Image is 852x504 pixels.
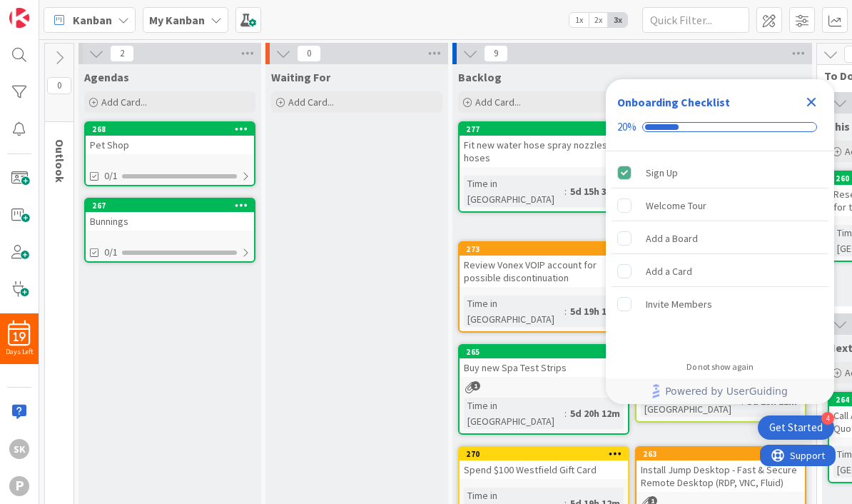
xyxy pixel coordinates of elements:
[665,383,788,400] span: Powered by UserGuiding
[86,199,254,212] div: 267
[30,2,65,19] span: Support
[769,420,823,435] div: Get Started
[567,303,624,319] div: 5d 19h 11m
[589,13,608,27] span: 2x
[464,296,564,327] div: Time in [GEOGRAPHIC_DATA]
[466,124,628,134] div: 277
[460,448,628,479] div: 270Spend $100 Westfield Gift Card
[564,405,567,421] span: :
[606,151,834,352] div: Checklist items
[86,123,254,154] div: 268Pet Shop
[471,381,480,390] span: 1
[47,77,71,94] span: 0
[460,346,628,358] div: 265
[564,303,567,319] span: :
[86,212,254,231] div: Bunnings
[646,263,692,280] div: Add a Card
[460,243,628,256] div: 273
[612,190,828,221] div: Welcome Tour is incomplete.
[466,347,628,357] div: 265
[458,70,502,84] span: Backlog
[475,96,521,109] span: Add Card...
[612,288,828,320] div: Invite Members is incomplete.
[484,45,508,62] span: 9
[288,96,334,109] span: Add Card...
[567,405,624,421] div: 5d 20h 12m
[758,415,834,440] div: Open Get Started checklist, remaining modules: 4
[460,123,628,167] div: 277Fit new water hose spray nozzles to hoses
[460,256,628,287] div: Review Vonex VOIP account for possible discontinuation
[460,123,628,136] div: 277
[637,448,805,460] div: 263
[617,94,730,111] div: Onboarding Checklist
[612,157,828,188] div: Sign Up is complete.
[86,199,254,231] div: 267Bunnings
[564,183,567,199] span: :
[466,449,628,459] div: 270
[637,448,805,492] div: 263Install Jump Desktop - Fast & Secure Remote Desktop (RDP, VNC, Fluid)
[9,439,29,459] div: SK
[617,121,637,133] div: 20%
[73,11,112,29] span: Kanban
[53,139,67,183] span: Outlook
[104,168,118,183] span: 0/1
[608,13,627,27] span: 3x
[104,245,118,260] span: 0/1
[9,8,29,28] img: Visit kanbanzone.com
[86,123,254,136] div: 268
[643,449,805,459] div: 263
[460,346,628,377] div: 265Buy new Spa Test Strips
[466,244,628,254] div: 273
[110,45,134,62] span: 2
[14,332,26,342] span: 19
[606,378,834,404] div: Footer
[460,136,628,167] div: Fit new water hose spray nozzles to hoses
[637,460,805,492] div: Install Jump Desktop - Fast & Secure Remote Desktop (RDP, VNC, Fluid)
[646,197,706,214] div: Welcome Tour
[92,201,254,211] div: 267
[9,476,29,496] div: P
[612,223,828,254] div: Add a Board is incomplete.
[101,96,147,109] span: Add Card...
[92,124,254,134] div: 268
[617,121,823,133] div: Checklist progress: 20%
[821,412,834,425] div: 4
[642,7,749,33] input: Quick Filter...
[464,176,564,207] div: Time in [GEOGRAPHIC_DATA]
[606,79,834,404] div: Checklist Container
[800,91,823,114] div: Close Checklist
[149,13,205,27] b: My Kanban
[297,45,321,62] span: 0
[567,183,624,199] div: 5d 15h 35m
[612,256,828,287] div: Add a Card is incomplete.
[460,243,628,287] div: 273Review Vonex VOIP account for possible discontinuation
[84,70,129,84] span: Agendas
[686,361,754,373] div: Do not show again
[460,448,628,460] div: 270
[460,460,628,479] div: Spend $100 Westfield Gift Card
[86,136,254,154] div: Pet Shop
[646,230,698,247] div: Add a Board
[464,398,564,429] div: Time in [GEOGRAPHIC_DATA]
[646,296,712,313] div: Invite Members
[646,164,678,181] div: Sign Up
[460,358,628,377] div: Buy new Spa Test Strips
[569,13,589,27] span: 1x
[271,70,330,84] span: Waiting For
[613,378,827,404] a: Powered by UserGuiding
